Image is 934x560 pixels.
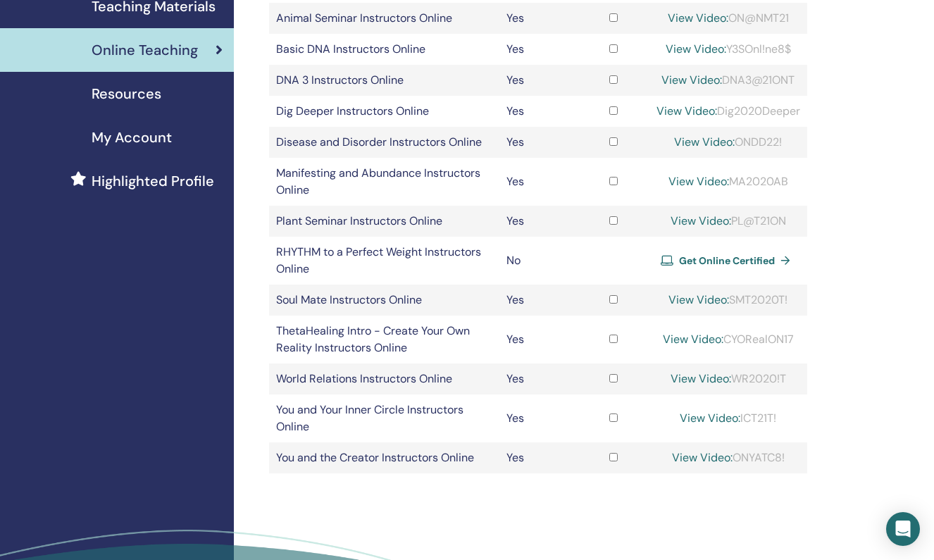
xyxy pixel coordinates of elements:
[269,34,500,65] td: Basic DNA Instructors Online
[269,237,500,285] td: RHYTHM to a Perfect Weight Instructors Online
[499,285,578,316] td: Yes
[656,292,800,309] div: SMT2020T!
[499,237,578,285] td: No
[92,39,198,61] span: Online Teaching
[666,42,726,56] a: View Video:
[656,72,800,89] div: DNA3@21ONT
[656,410,800,427] div: ICT21T!
[668,11,728,25] a: View Video:
[663,332,723,347] a: View Video:
[499,34,578,65] td: Yes
[269,442,500,473] td: You and the Creator Instructors Online
[656,173,800,190] div: MA2020AB
[92,170,214,192] span: Highlighted Profile
[499,96,578,127] td: Yes
[92,83,161,104] span: Resources
[672,450,733,465] a: View Video:
[269,206,500,237] td: Plant Seminar Instructors Online
[661,73,722,87] a: View Video:
[656,41,800,58] div: Y3SOnl!ne8$
[499,158,578,206] td: Yes
[499,394,578,442] td: Yes
[269,3,500,34] td: Animal Seminar Instructors Online
[499,65,578,96] td: Yes
[499,3,578,34] td: Yes
[269,65,500,96] td: DNA 3 Instructors Online
[671,213,731,228] a: View Video:
[656,10,800,27] div: ON@NMT21
[656,103,800,120] div: Dig2020Deeper
[499,127,578,158] td: Yes
[680,411,740,425] a: View Video:
[886,512,920,546] div: Open Intercom Messenger
[499,316,578,363] td: Yes
[656,213,800,230] div: PL@T21ON
[499,206,578,237] td: Yes
[679,254,775,267] span: Get Online Certified
[661,250,796,271] a: Get Online Certified
[674,135,735,149] a: View Video:
[269,285,500,316] td: Soul Mate Instructors Online
[269,127,500,158] td: Disease and Disorder Instructors Online
[668,292,729,307] a: View Video:
[269,363,500,394] td: World Relations Instructors Online
[671,371,731,386] a: View Video:
[656,371,800,387] div: WR2020!T
[269,158,500,206] td: Manifesting and Abundance Instructors Online
[656,331,800,348] div: CYORealON17
[656,134,800,151] div: ONDD22!
[92,127,172,148] span: My Account
[269,394,500,442] td: You and Your Inner Circle Instructors Online
[499,442,578,473] td: Yes
[269,316,500,363] td: ThetaHealing Intro - Create Your Own Reality Instructors Online
[656,104,717,118] a: View Video:
[269,96,500,127] td: Dig Deeper Instructors Online
[656,449,800,466] div: ONYATC8!
[668,174,729,189] a: View Video:
[499,363,578,394] td: Yes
